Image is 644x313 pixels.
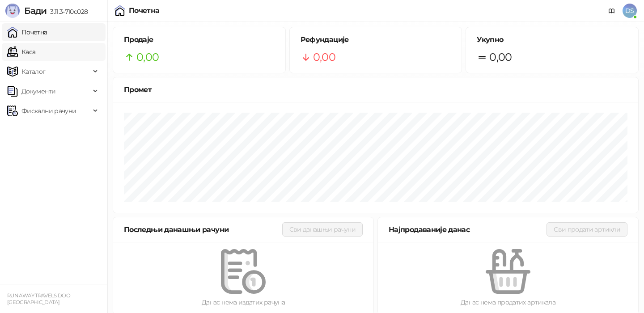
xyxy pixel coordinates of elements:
div: Промет [124,84,627,95]
small: RUN AWAY TRAVELS DOO [GEOGRAPHIC_DATA] [7,292,70,305]
div: Данас нема продатих артикала [392,297,624,307]
div: Најпродаваније данас [389,224,547,235]
span: Фискални рачуни [21,102,76,120]
span: 3.11.3-710c028 [47,8,88,16]
span: DS [623,4,637,18]
span: 0,00 [489,49,512,66]
h5: Продаје [124,34,275,45]
img: Logo [5,4,20,18]
div: Данас нема издатих рачуна [127,297,359,307]
a: Документација [605,4,619,18]
button: Сви данашњи рачуни [282,222,363,237]
span: Документи [21,82,55,100]
button: Сви продати артикли [547,222,627,237]
span: Бади [24,5,47,16]
h5: Укупно [477,34,627,45]
div: Последњи данашњи рачуни [124,224,282,235]
h5: Рефундације [301,34,451,45]
span: 0,00 [136,49,159,66]
div: Почетна [129,7,160,14]
a: Почетна [7,23,47,41]
span: 0,00 [313,49,335,66]
span: Каталог [21,63,46,80]
a: Каса [7,43,35,61]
